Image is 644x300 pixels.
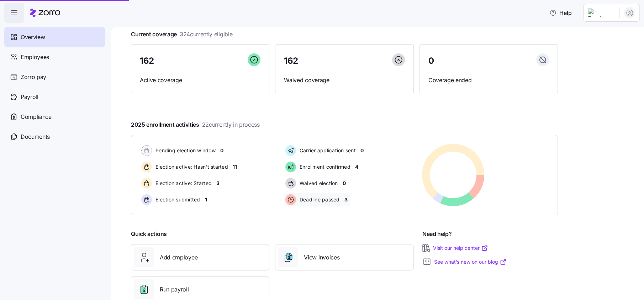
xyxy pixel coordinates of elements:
[21,112,52,121] span: Compliance
[428,76,549,85] span: Coverage ended
[284,57,298,65] span: 162
[433,244,488,252] a: Visit our help center
[153,196,200,203] span: Election submitted
[297,147,356,154] span: Carrier application sent
[140,76,260,85] span: Active coverage
[21,33,45,42] span: Overview
[297,196,340,203] span: Deadline passed
[284,76,405,85] span: Waived coverage
[422,230,452,238] span: Need help?
[153,147,216,154] span: Pending election window
[131,120,260,129] span: 2025 enrollment activities
[344,196,347,203] span: 3
[153,163,228,170] span: Election active: Hasn't started
[205,196,207,203] span: 1
[131,30,232,39] span: Current coverage
[4,67,105,87] a: Zorro pay
[544,6,577,20] button: Help
[297,180,338,187] span: Waived election
[304,253,339,262] span: View invoices
[549,9,572,17] span: Help
[21,132,50,141] span: Documents
[153,180,212,187] span: Election active: Started
[342,180,345,187] span: 0
[220,147,223,154] span: 0
[140,57,154,65] span: 162
[202,120,260,129] span: 22 currently in process
[180,30,232,39] span: 324 currently eligible
[160,253,197,262] span: Add employee
[160,285,189,294] span: Run payroll
[21,73,46,81] span: Zorro pay
[428,57,434,65] span: 0
[4,27,105,47] a: Overview
[4,47,105,67] a: Employees
[21,93,38,101] span: Payroll
[216,180,220,187] span: 3
[4,87,105,107] a: Payroll
[360,147,364,154] span: 0
[355,163,358,170] span: 4
[4,127,105,147] a: Documents
[434,258,507,265] a: See what’s new on our blog
[131,230,167,238] span: Quick actions
[297,163,350,170] span: Enrollment confirmed
[21,53,49,62] span: Employees
[588,9,613,17] img: Employer logo
[4,107,105,127] a: Compliance
[233,163,237,170] span: 11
